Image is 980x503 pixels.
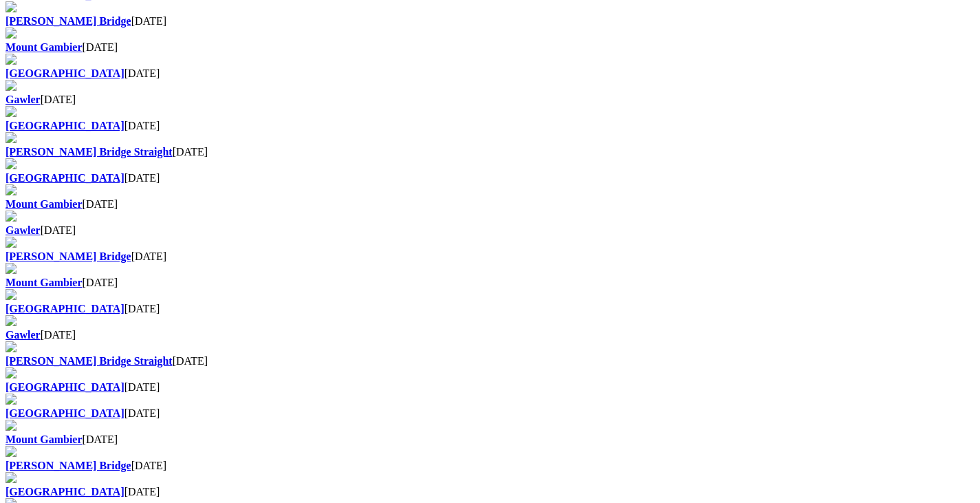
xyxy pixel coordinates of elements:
[6,407,974,420] div: [DATE]
[6,120,974,132] div: [DATE]
[6,277,83,288] a: Mount Gambier
[6,420,17,431] img: file-red.svg
[6,120,124,131] a: [GEOGRAPHIC_DATA]
[6,341,17,352] img: file-red.svg
[6,486,974,498] div: [DATE]
[6,198,83,210] a: Mount Gambier
[6,41,83,53] a: Mount Gambier
[6,172,974,184] div: [DATE]
[6,289,17,300] img: file-red.svg
[6,67,974,80] div: [DATE]
[6,15,974,28] div: [DATE]
[6,67,124,79] a: [GEOGRAPHIC_DATA]
[6,381,974,394] div: [DATE]
[6,172,124,184] a: [GEOGRAPHIC_DATA]
[6,41,974,54] div: [DATE]
[6,486,124,497] a: [GEOGRAPHIC_DATA]
[6,407,124,419] a: [GEOGRAPHIC_DATA]
[6,54,17,65] img: file-red.svg
[6,94,41,105] a: Gawler
[6,250,131,262] a: [PERSON_NAME] Bridge
[6,446,17,457] img: file-red.svg
[6,250,974,263] div: [DATE]
[6,472,17,483] img: file-red.svg
[6,434,83,445] a: Mount Gambier
[6,28,17,39] img: file-red.svg
[6,132,17,143] img: file-red.svg
[6,1,17,12] img: file-red.svg
[6,15,131,27] a: [PERSON_NAME] Bridge
[6,381,124,393] a: [GEOGRAPHIC_DATA]
[6,184,17,195] img: file-red.svg
[6,315,17,326] img: file-red.svg
[6,277,974,289] div: [DATE]
[6,460,974,472] div: [DATE]
[6,434,974,446] div: [DATE]
[6,329,974,341] div: [DATE]
[6,94,974,106] div: [DATE]
[6,237,17,248] img: file-red.svg
[6,303,124,314] a: [GEOGRAPHIC_DATA]
[6,146,173,158] a: [PERSON_NAME] Bridge Straight
[6,355,974,367] div: [DATE]
[6,460,131,471] a: [PERSON_NAME] Bridge
[6,303,974,315] div: [DATE]
[6,80,17,91] img: file-red.svg
[6,263,17,274] img: file-red.svg
[6,329,41,341] a: Gawler
[6,158,17,169] img: file-red.svg
[6,224,974,237] div: [DATE]
[6,367,17,378] img: file-red.svg
[6,106,17,117] img: file-red.svg
[6,211,17,222] img: file-red.svg
[6,146,974,158] div: [DATE]
[6,198,974,211] div: [DATE]
[6,355,173,367] a: [PERSON_NAME] Bridge Straight
[6,394,17,405] img: file-red.svg
[6,224,41,236] a: Gawler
